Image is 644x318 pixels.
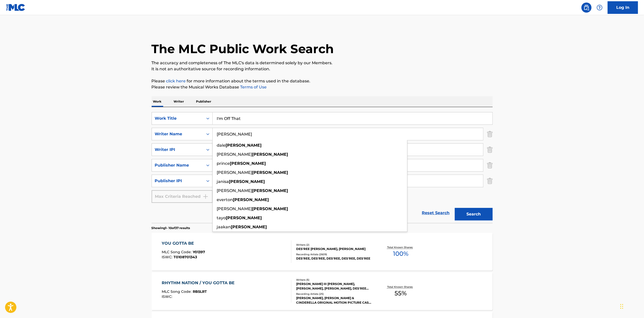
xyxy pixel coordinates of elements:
img: Delete Criterion [487,128,493,140]
strong: [PERSON_NAME] [230,161,266,166]
img: MLC Logo [6,4,25,11]
span: janisa [217,179,229,184]
span: MLC Song Code : [162,289,193,294]
span: 100 % [393,249,408,258]
h1: The MLC Public Work Search [152,41,334,56]
p: Publisher [195,96,213,107]
div: Help [595,3,605,13]
div: Writers ( 5 ) [296,278,372,282]
span: MLC Song Code : [162,250,193,254]
p: Writer [172,96,186,107]
form: Search Form [152,112,493,223]
strong: [PERSON_NAME] [226,143,262,148]
p: Please review the Musical Works Database [152,84,493,90]
p: It is not an authoritative source for recording information. [152,66,493,72]
div: Drag [620,299,623,314]
img: help [597,5,603,11]
strong: [PERSON_NAME] [252,170,288,175]
div: Recording Artists ( 2609 ) [296,252,372,256]
div: Publisher IPI [155,178,200,184]
a: Public Search [581,3,592,13]
img: Delete Criterion [487,175,493,187]
span: [PERSON_NAME] [217,188,252,193]
p: Showing 1 - 10 of 37 results [152,226,190,230]
img: Delete Criterion [487,143,493,156]
a: RHYTHM NATION / YOU GOTTA BEMLC Song Code:RB5LRTISWC:Writers (5)[PERSON_NAME] III [PERSON_NAME], ... [152,272,493,310]
div: DES'REE, DES'REE, DES'REE, DES'REE, DES'REE [296,256,372,261]
strong: [PERSON_NAME] [252,152,288,157]
div: Publisher Name [155,162,200,168]
span: [PERSON_NAME] [217,206,252,211]
strong: [PERSON_NAME] [252,206,288,211]
span: RB5LRT [193,289,207,294]
a: click here [166,79,186,83]
strong: [PERSON_NAME] [252,188,288,193]
div: Writer Name [155,131,200,137]
span: T0108701343 [174,255,197,259]
span: tayo [217,215,226,220]
a: YOU GOTTA BEMLC Song Code:Y01397ISWC:T0108701343Writers (2)DES'REE [PERSON_NAME], [PERSON_NAME]Re... [152,233,493,271]
div: DES'REE [PERSON_NAME], [PERSON_NAME] [296,247,372,251]
iframe: Chat Widget [619,294,644,318]
img: search [583,5,590,11]
span: prince [217,161,230,166]
span: everton [217,197,233,202]
img: Delete Criterion [487,159,493,172]
div: Writers ( 2 ) [296,243,372,247]
strong: [PERSON_NAME] [231,225,267,229]
div: Recording Artists ( 25 ) [296,292,372,296]
div: YOU GOTTA BE [162,240,205,246]
p: Total Known Shares: [387,245,414,249]
p: The accuracy and completeness of The MLC's data is determined solely by our Members. [152,60,493,66]
strong: [PERSON_NAME] [233,197,269,202]
p: Please for more information about the terms used in the database. [152,78,493,84]
div: Work Title [155,115,200,121]
p: Work [152,96,163,107]
a: Reset Search [419,207,452,218]
span: ISWC : [162,255,174,259]
span: Y01397 [193,250,205,254]
span: [PERSON_NAME] [217,152,252,157]
div: Writer IPI [155,147,200,153]
span: dale [217,143,226,148]
div: [PERSON_NAME], [PERSON_NAME] & CINDERELLA ORIGINAL MOTION PICTURE CAST, [PERSON_NAME],[PERSON_NAM... [296,296,372,305]
a: Log In [608,1,638,14]
p: Total Known Shares: [387,285,414,289]
span: jaakan [217,225,231,229]
span: ISWC : [162,294,174,299]
div: [PERSON_NAME] III [PERSON_NAME], [PERSON_NAME], [PERSON_NAME], DES'REE [PERSON_NAME], [PERSON_NAME] [296,282,372,291]
div: RHYTHM NATION / YOU GOTTA BE [162,280,237,286]
button: Search [455,208,493,220]
strong: [PERSON_NAME] [229,179,265,184]
a: Terms of Use [239,85,267,89]
span: 55 % [395,289,407,298]
span: [PERSON_NAME] [217,170,252,175]
strong: [PERSON_NAME] [226,215,262,220]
